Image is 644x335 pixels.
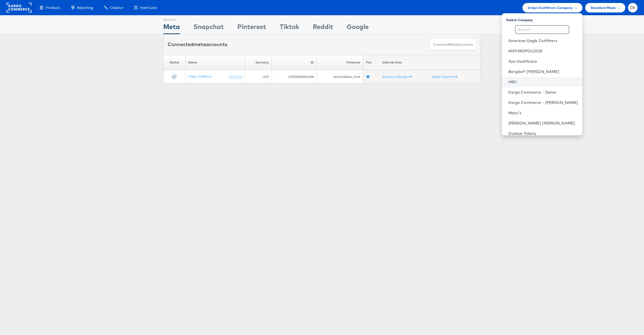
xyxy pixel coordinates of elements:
span: Creative [110,5,123,10]
button: ConnectmetaAccounts [430,39,476,51]
div: Meta [163,22,180,34]
span: Urban Outfitters Company [528,5,573,11]
span: Reporting [77,5,93,10]
div: Google [347,22,369,34]
th: Status [164,55,186,70]
a: ANTHROPOLOGIE [508,48,578,54]
a: Kargo Commerce - Demo [508,90,578,95]
th: ID [272,55,317,70]
span: meta [193,41,206,47]
div: Pinterest [237,22,266,34]
th: Name [185,55,245,70]
a: Graph Explorer [432,75,457,79]
a: Macy's [508,110,578,116]
th: Timezone [317,55,363,70]
td: 1374234252831536 [272,70,317,83]
span: DV [630,6,636,9]
a: [PERSON_NAME] [PERSON_NAME] [508,120,578,126]
a: HBC [508,79,578,85]
a: Urban Outfitters [188,74,212,78]
span: meta [448,42,457,47]
div: Snapchat [193,22,224,34]
span: Feed Suite [140,5,157,10]
td: America/New_York [317,70,363,83]
a: Aya Healthcare [508,59,578,64]
input: Search [515,25,569,34]
td: USD [245,70,272,83]
div: Tiktok [280,22,299,34]
a: (rename) [229,74,242,79]
span: Products [46,5,60,10]
th: Currency [245,55,272,70]
div: Reddit [313,22,333,34]
span: Standard Mode [591,5,616,11]
a: American Eagle Outfitters [508,38,578,43]
a: Ovative Polaris [508,131,578,136]
div: Switch Company [506,15,582,22]
div: Connected accounts [168,41,227,48]
div: Showing [163,15,180,22]
a: Bergdorf [PERSON_NAME] [508,69,578,74]
a: Business Manager [382,75,412,79]
a: Kargo Commerce - [PERSON_NAME] [508,100,578,105]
